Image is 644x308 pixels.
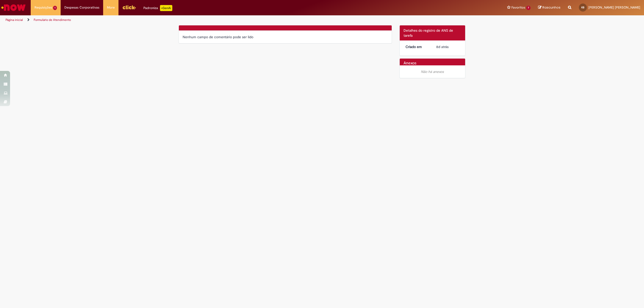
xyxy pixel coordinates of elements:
span: 7 [526,6,531,10]
em: Não há anexos [421,69,444,74]
a: Rascunhos [538,5,560,10]
span: Requisições [34,5,52,10]
div: 23/09/2025 14:41:27 [436,44,460,49]
p: +GenAi [160,5,172,11]
span: Favoritos [511,5,525,10]
img: ServiceNow [1,3,26,13]
span: More [107,5,115,10]
img: click_logo_yellow_360x200.png [122,4,136,11]
a: Página inicial [6,18,23,22]
dt: Criado em [402,44,433,49]
a: Formulário de Atendimento [34,18,71,22]
div: Nenhum campo de comentário pode ser lido [183,34,388,39]
ul: Trilhas de página [4,15,426,25]
span: [PERSON_NAME] [PERSON_NAME] [588,5,640,10]
time: 23/09/2025 14:41:27 [436,45,449,49]
span: KB [581,6,584,9]
h2: Anexos [404,61,416,66]
span: Despesas Corporativas [64,5,99,10]
div: Padroniza [143,5,172,11]
span: 1 [53,6,57,10]
span: 8d atrás [436,45,449,49]
span: Detalhes do registro de ANS de tarefa [404,28,453,38]
span: Rascunhos [542,5,560,10]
